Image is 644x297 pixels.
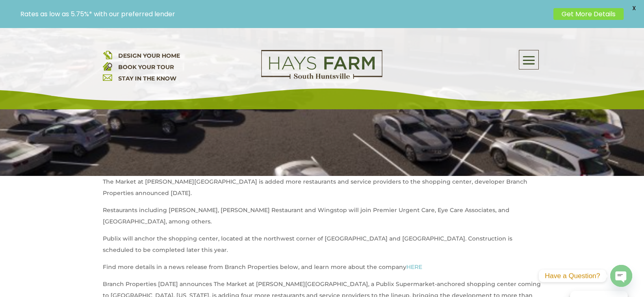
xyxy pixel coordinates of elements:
[103,176,542,204] p: The Market at [PERSON_NAME][GEOGRAPHIC_DATA] is added more restaurants and service providers to t...
[118,75,176,82] a: STAY IN THE KNOW
[118,63,174,71] a: BOOK YOUR TOUR
[118,52,180,59] a: DESIGN YOUR HOME
[103,61,112,71] img: book your home tour
[553,8,624,20] a: Get More Details
[103,233,542,261] p: Publix will anchor the shopping center, located at the northwest corner of [GEOGRAPHIC_DATA] and ...
[20,10,549,18] p: Rates as low as 5.75%* with our preferred lender
[103,261,542,278] p: Find more details in a news release from Branch Properties below, and learn more about the company
[261,74,382,81] a: hays farm homes huntsville development
[406,263,422,271] a: HERE
[261,50,382,79] img: Logo
[628,2,640,14] span: X
[103,50,112,59] img: design your home
[103,204,542,233] p: Restaurants including [PERSON_NAME], [PERSON_NAME] Restaurant and Wingstop will join Premier Urge...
